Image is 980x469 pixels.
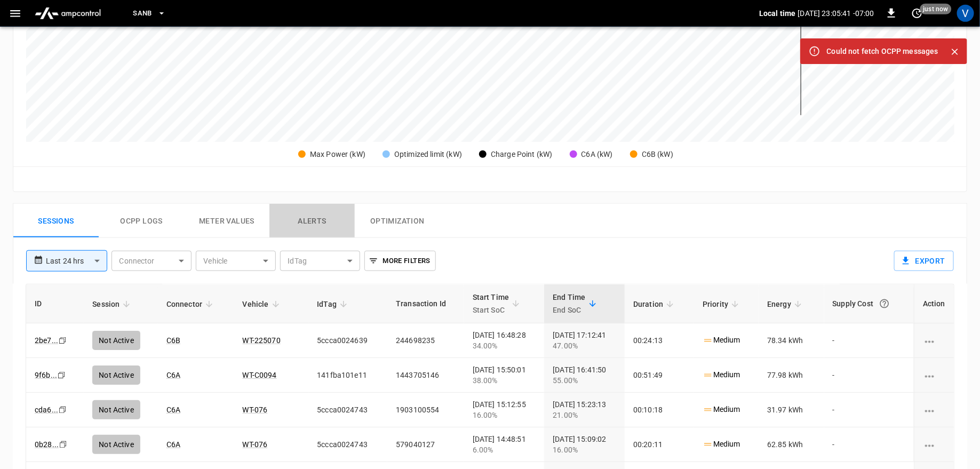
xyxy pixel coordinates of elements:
div: Last 24 hrs [46,251,107,271]
div: [DATE] 17:12:41 [553,330,616,351]
a: WT-C0094 [243,371,277,379]
td: 5ccca0024639 [308,323,387,358]
td: 31.97 kWh [759,393,824,427]
button: Meter Values [184,204,269,238]
span: Duration [633,298,677,311]
div: Supply Cost [833,294,905,313]
span: Vehicle [243,298,283,311]
div: [DATE] 16:41:50 [553,364,616,386]
div: Optimized limit (kW) [394,149,462,160]
td: 78.34 kWh [759,323,824,358]
div: 38.00% [473,375,536,386]
button: Close [947,44,963,60]
span: IdTag [317,298,350,311]
button: Ocpp logs [99,204,184,238]
th: ID [26,284,84,323]
p: Local time [759,8,796,19]
div: Max Power (kW) [310,149,365,160]
div: 6.00% [473,444,536,455]
div: Charge Point (kW) [491,149,553,160]
div: 55.00% [553,375,616,386]
button: set refresh interval [909,5,926,22]
th: Action [914,284,954,323]
a: C6A [166,406,180,414]
div: Could not fetch OCPP messages [827,42,938,61]
div: charging session options [923,335,945,346]
td: - [824,427,914,462]
td: 141fba101e11 [308,358,387,393]
p: Medium [703,439,740,450]
span: SanB [133,7,152,20]
div: 21.00% [553,410,616,420]
td: 77.98 kWh [759,358,824,393]
div: 34.00% [473,340,536,351]
span: Priority [703,298,742,311]
a: C6B [166,336,180,345]
a: C6A [166,371,180,379]
div: charging session options [923,404,945,415]
div: [DATE] 15:50:01 [473,364,536,386]
button: SanB [129,3,170,24]
span: Session [92,298,133,311]
div: [DATE] 14:48:51 [473,434,536,455]
a: WT-076 [243,406,268,414]
img: ampcontrol.io logo [30,3,105,23]
div: Start Time [473,291,509,316]
div: C6B (kW) [642,149,673,160]
td: 579040127 [387,427,464,462]
div: C6A (kW) [581,149,613,160]
div: copy [58,439,69,450]
p: [DATE] 23:05:41 -07:00 [798,8,874,19]
div: copy [58,335,68,346]
th: Transaction Id [387,284,464,323]
div: [DATE] 16:48:28 [473,330,536,351]
td: - [824,393,914,427]
div: [DATE] 15:23:13 [553,399,616,420]
div: End Time [553,291,585,316]
p: Medium [703,335,740,346]
p: End SoC [553,304,585,316]
td: 00:20:11 [625,427,694,462]
a: C6A [166,440,180,449]
p: Medium [703,404,740,415]
div: 16.00% [553,444,616,455]
a: 0b28... [35,440,59,449]
div: copy [57,369,67,381]
a: 2be7... [35,336,58,345]
div: copy [58,404,68,416]
a: WT-225070 [243,336,281,345]
div: 16.00% [473,410,536,420]
button: The cost of your charging session based on your supply rates [875,294,894,313]
td: 00:24:13 [625,323,694,358]
span: Energy [767,298,805,311]
a: WT-076 [243,440,268,449]
button: Optimization [355,204,440,238]
p: Start SoC [473,304,509,316]
td: - [824,358,914,393]
td: 5ccca0024743 [308,393,387,427]
span: End TimeEnd SoC [553,291,599,316]
div: [DATE] 15:09:02 [553,434,616,455]
span: just now [920,4,952,14]
td: 00:10:18 [625,393,694,427]
td: 5ccca0024743 [308,427,387,462]
div: Not Active [92,365,140,385]
button: Export [894,251,954,271]
a: cda6... [35,406,58,414]
div: charging session options [923,370,945,380]
div: [DATE] 15:12:55 [473,399,536,420]
a: 9f6b... [35,371,57,379]
td: - [824,323,914,358]
div: profile-icon [957,5,974,22]
div: Not Active [92,435,140,454]
td: 00:51:49 [625,358,694,393]
td: 1903100554 [387,393,464,427]
div: Not Active [92,331,140,350]
div: charging session options [923,439,945,450]
div: Not Active [92,400,140,419]
td: 1443705146 [387,358,464,393]
button: More Filters [364,251,435,271]
div: 47.00% [553,340,616,351]
button: Alerts [269,204,355,238]
span: Start TimeStart SoC [473,291,523,316]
